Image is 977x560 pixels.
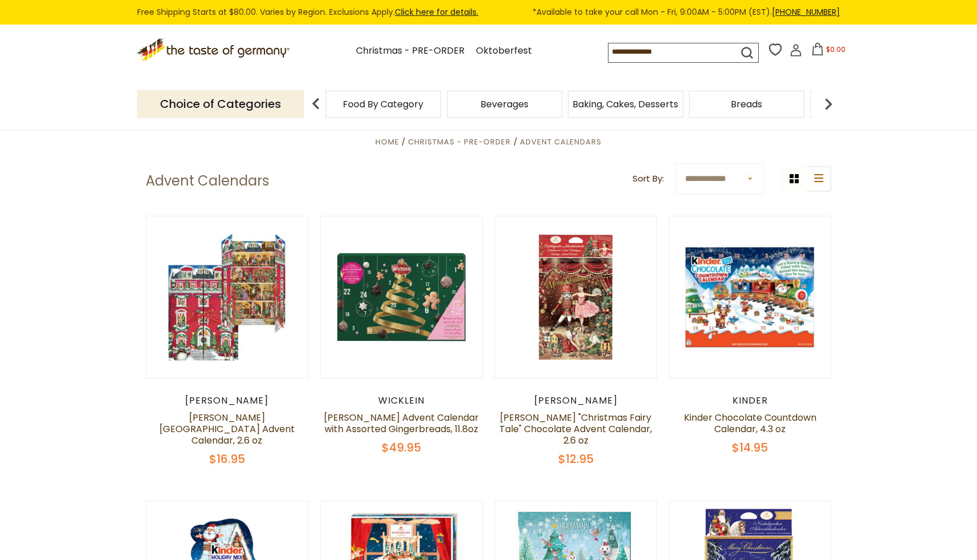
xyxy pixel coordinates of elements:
div: Wicklein [320,395,483,406]
button: $0.00 [804,43,853,60]
img: Heidel Christmas Fairy Tale Chocolate Advent Calendar [495,216,656,378]
a: Baking, Cakes, Desserts [572,100,678,108]
div: [PERSON_NAME] [146,395,309,406]
p: Choice of Categories [137,90,304,118]
img: Kinder Chocolate Countdown Calendar [669,216,831,378]
span: $49.95 [382,440,421,456]
a: Home [375,136,399,147]
span: *Available to take your call Mon - Fri, 9:00AM - 5:00PM (EST). [532,6,840,19]
span: $16.95 [209,451,245,467]
a: [PERSON_NAME] Advent Calendar with Assorted Gingerbreads, 11.8oz [324,411,479,436]
img: previous arrow [305,92,327,115]
a: Oktoberfest [476,43,532,59]
a: [PERSON_NAME][GEOGRAPHIC_DATA] Advent Calendar, 2.6 oz [159,411,295,447]
span: $12.95 [558,451,594,467]
span: $0.00 [826,45,846,54]
div: [PERSON_NAME] [494,395,657,406]
img: Windel Manor House Advent Calendar [146,216,308,378]
a: Food By Category [343,100,423,108]
img: Wicklein Advent Calendar Assorted Gingerbread [321,216,482,378]
div: Kinder [668,395,831,406]
label: Sort By: [632,172,664,186]
a: Breads [731,100,762,108]
a: [PERSON_NAME] "Christmas Fairy Tale" Chocolate Advent Calendar, 2.6 oz [499,411,652,447]
span: $14.95 [732,440,768,456]
a: Christmas - PRE-ORDER [356,43,465,59]
a: Kinder Chocolate Countdown Calendar, 4.3 oz [684,411,816,436]
img: next arrow [817,92,840,115]
a: Click here for details. [395,6,478,18]
a: [PHONE_NUMBER] [772,6,840,18]
div: Free Shipping Starts at $80.00. Varies by Region. Exclusions Apply. [137,6,840,19]
a: Beverages [481,100,528,108]
a: Advent Calendars [520,136,602,147]
a: Christmas - PRE-ORDER [408,136,511,147]
h1: Advent Calendars [146,172,269,190]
